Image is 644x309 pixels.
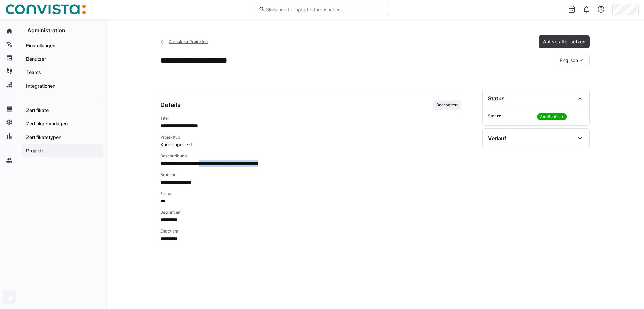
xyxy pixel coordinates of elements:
input: Skills und Lernpfade durchsuchen… [265,6,385,12]
span: Status: [488,113,535,120]
h4: Beschreibung [160,153,461,159]
h4: Beginnt am [160,210,461,215]
div: Status [488,95,505,102]
h4: Branche [160,172,461,177]
span: Auf veraltet setzen [542,38,586,45]
h4: Projekttyp [160,135,461,140]
span: Kundenprojekt [160,141,461,148]
span: Zurück zu Projekten [169,39,208,44]
h3: Details [160,101,181,109]
span: Veröffentlicht [539,114,565,119]
span: Englisch [560,57,578,64]
h4: Titel [160,116,461,121]
a: Zurück zu Projekten [160,39,208,44]
button: Auf veraltet setzen [539,35,590,48]
button: Bearbeiten [433,100,461,110]
h4: Endet am [160,228,461,234]
span: Bearbeiten [436,102,458,108]
h4: Firma [160,191,461,196]
div: Verlauf [488,135,506,142]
